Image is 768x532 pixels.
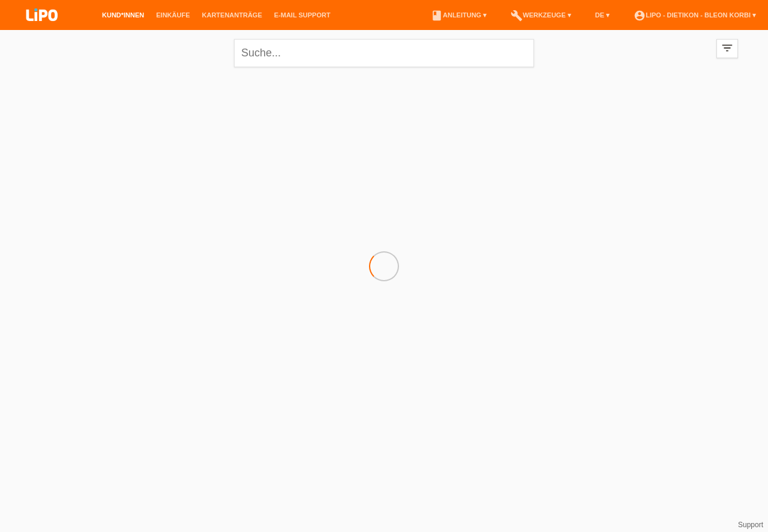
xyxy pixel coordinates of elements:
a: Kartenanträge [196,11,268,19]
a: Einkäufe [150,11,196,19]
i: book [431,10,443,22]
a: DE ▾ [589,11,616,19]
a: E-Mail Support [268,11,337,19]
input: Suche... [234,39,534,67]
a: LIPO pay [12,25,72,34]
i: filter_list [721,41,734,55]
i: account_circle [634,10,646,22]
i: build [511,10,523,22]
a: bookAnleitung ▾ [425,11,493,19]
a: account_circleLIPO - Dietikon - Bleon Korbi ▾ [628,11,762,19]
a: Support [738,521,763,529]
a: buildWerkzeuge ▾ [505,11,577,19]
a: Kund*innen [96,11,150,19]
